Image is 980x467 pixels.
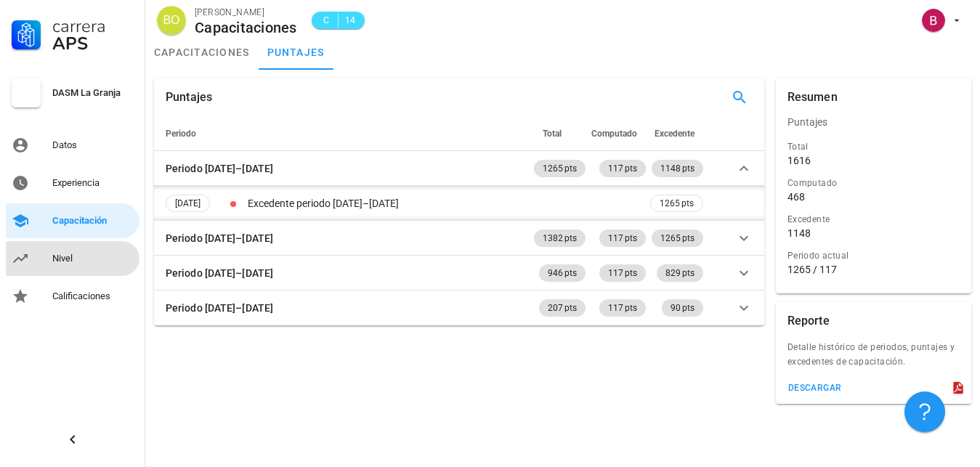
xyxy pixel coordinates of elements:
span: 829 pts [665,264,694,282]
div: 468 [787,190,805,203]
span: Excedente [655,129,694,139]
a: capacitaciones [145,35,259,70]
td: Excedente periodo [DATE]–[DATE] [245,186,647,221]
th: Excedente [649,116,706,151]
div: DASM La Granja [52,87,134,99]
a: puntajes [259,35,333,70]
span: BO [163,6,179,35]
div: Capacitaciones [195,20,297,36]
span: 90 pts [671,299,694,317]
span: 1265 pts [660,195,694,211]
div: Total [787,139,960,154]
span: [DATE] [175,195,201,211]
span: C [320,13,332,28]
span: 1148 pts [660,160,694,177]
a: Capacitación [6,203,139,238]
button: descargar [782,378,848,398]
div: Periodo [DATE]–[DATE] [166,230,273,246]
div: Calificaciones [52,291,134,302]
div: [PERSON_NAME] [195,5,297,20]
div: avatar [157,6,186,35]
div: Detalle histórico de periodos, puntajes y excedentes de capacitación. [776,340,971,378]
span: 1265 pts [660,230,694,247]
div: Periodo [DATE]–[DATE] [166,300,273,316]
div: Capacitación [52,215,134,227]
div: avatar [922,9,945,32]
div: Reporte [787,302,830,340]
a: Calificaciones [6,279,139,314]
a: Nivel [6,241,139,276]
div: descargar [787,383,842,393]
span: 1382 pts [543,230,577,247]
th: Computado [588,116,649,151]
div: Periodo actual [787,248,960,263]
span: Periodo [166,129,196,139]
div: Periodo [DATE]–[DATE] [166,265,273,281]
div: 1148 [787,227,811,240]
div: Resumen [787,78,838,116]
div: Nivel [52,253,134,264]
div: Computado [787,176,960,190]
span: Total [543,129,562,139]
div: Carrera [52,17,134,35]
th: Periodo [154,116,531,151]
div: Experiencia [52,177,134,189]
span: 946 pts [548,264,577,282]
div: 1265 / 117 [787,263,960,276]
span: 1265 pts [543,160,577,177]
span: 14 [344,13,356,28]
div: Puntajes [166,78,212,116]
span: Computado [591,129,637,139]
span: 117 pts [608,299,637,317]
div: Puntajes [776,105,971,139]
div: APS [52,35,134,52]
div: Excedente [787,212,960,227]
th: Total [531,116,588,151]
div: 1616 [787,154,811,167]
div: Periodo [DATE]–[DATE] [166,161,273,176]
span: 207 pts [548,299,577,317]
span: 117 pts [608,264,637,282]
a: Experiencia [6,166,139,200]
span: 117 pts [608,230,637,247]
div: Datos [52,139,134,151]
span: 117 pts [608,160,637,177]
a: Datos [6,128,139,163]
